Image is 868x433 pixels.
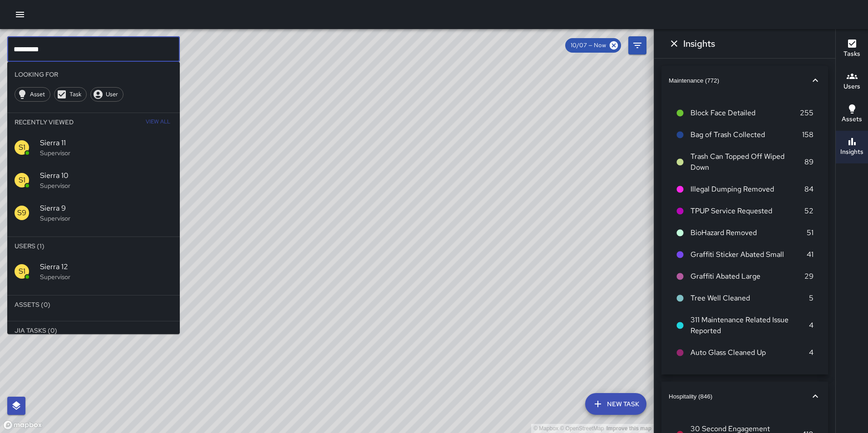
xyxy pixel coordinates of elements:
span: Sierra 11 [40,138,173,148]
button: Hospitality (846) [661,382,828,411]
p: S1 [19,266,25,277]
p: 41 [807,249,814,260]
h6: Assets [842,114,862,124]
span: View All [146,115,170,129]
span: Tree Well Cleaned [690,293,809,304]
p: Supervisor [40,148,173,157]
span: Sierra 10 [40,170,173,181]
span: Graffiti Abated Large [690,271,804,282]
p: 5 [809,293,814,304]
p: 89 [804,157,814,167]
h6: Insights [840,147,863,157]
span: Graffiti Sticker Abated Small [690,249,807,260]
button: Users [836,65,868,98]
p: 4 [809,347,814,358]
span: Block Face Detailed [690,108,800,118]
p: Supervisor [40,214,173,223]
button: Tasks [836,33,868,65]
span: Illegal Dumping Removed [690,184,804,195]
span: BioHazard Removed [690,227,807,238]
span: Maintenance (772) [669,77,810,84]
span: Hospitality (846) [669,393,810,400]
span: TPUP Service Requested [690,206,804,216]
p: Supervisor [40,181,173,190]
button: View All [143,113,173,131]
li: Looking For [7,65,180,84]
p: 52 [804,206,814,216]
div: S9Sierra 9Supervisor [7,197,180,229]
div: User [90,87,123,102]
button: Maintenance (772) [661,66,828,95]
span: Sierra 12 [40,261,173,272]
button: New Task [585,393,646,415]
h6: Users [843,82,860,92]
button: Assets [836,98,868,131]
span: 10/07 — Now [565,41,612,50]
p: S9 [17,207,26,218]
p: S1 [19,142,25,153]
div: Asset [15,87,50,102]
span: Bag of Trash Collected [690,129,802,140]
span: Auto Glass Cleaned Up [690,347,809,358]
p: S1 [19,175,25,186]
p: 158 [802,129,814,140]
h6: Insights [683,36,715,51]
div: S1Sierra 11Supervisor [7,131,180,164]
li: Recently Viewed [7,113,180,131]
span: 311 Maintenance Related Issue Reported [690,315,809,336]
li: Jia Tasks (0) [7,321,180,340]
button: Insights [836,131,868,163]
span: User [101,90,123,99]
div: 10/07 — Now [565,38,621,53]
button: Filters [628,36,646,54]
button: Dismiss [665,34,683,53]
p: 4 [809,320,814,331]
li: Users (1) [7,237,180,255]
p: 84 [804,184,814,195]
span: Trash Can Topped Off Wiped Down [690,151,804,173]
p: 29 [804,271,814,282]
div: Task [54,87,87,102]
div: S1Sierra 10Supervisor [7,164,180,197]
div: S1Sierra 12Supervisor [7,255,180,288]
li: Assets (0) [7,295,180,314]
span: Sierra 9 [40,203,173,214]
h6: Tasks [843,49,860,59]
p: Supervisor [40,272,173,281]
span: Asset [25,90,50,99]
span: Task [64,90,86,99]
p: 255 [800,108,814,118]
p: 51 [807,227,814,238]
